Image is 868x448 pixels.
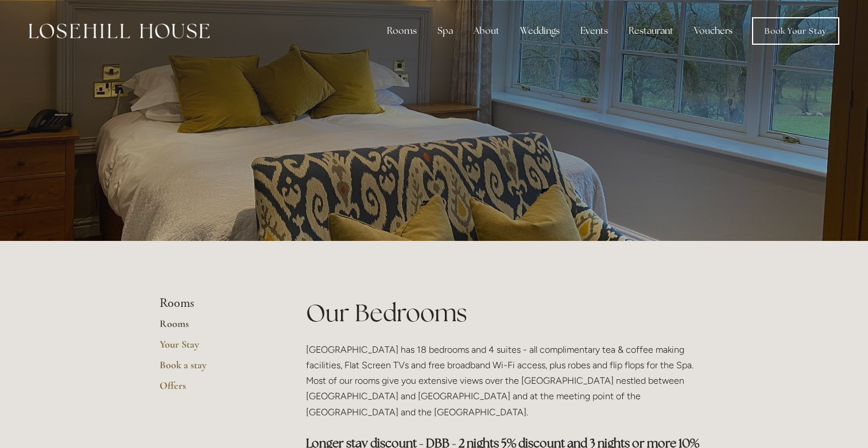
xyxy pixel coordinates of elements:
[160,317,269,338] a: Rooms
[160,338,269,359] a: Your Stay
[464,20,509,42] div: About
[378,20,426,42] div: Rooms
[685,20,742,42] a: Vouchers
[306,342,708,420] p: [GEOGRAPHIC_DATA] has 18 bedrooms and 4 suites - all complimentary tea & coffee making facilities...
[306,296,708,330] h1: Our Bedrooms
[160,296,269,311] li: Rooms
[752,17,839,45] a: Book Your Stay
[29,24,210,38] img: Losehill House
[571,20,617,42] div: Events
[160,359,269,379] a: Book a stay
[160,379,269,400] a: Offers
[619,20,683,42] div: Restaurant
[428,20,462,42] div: Spa
[511,20,569,42] div: Weddings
